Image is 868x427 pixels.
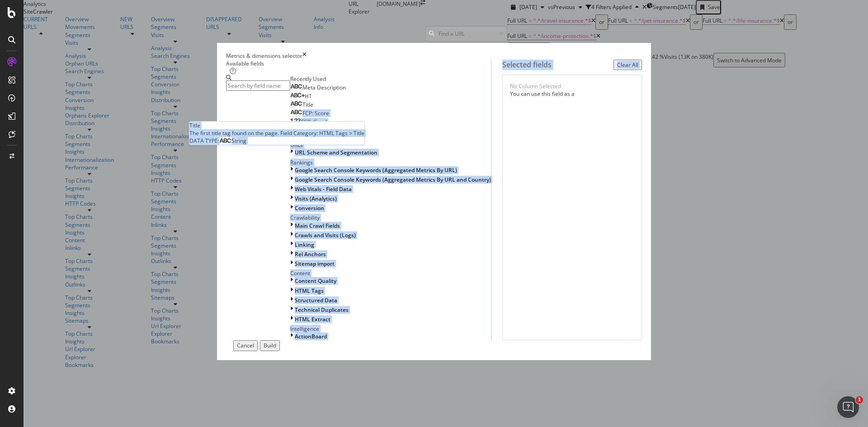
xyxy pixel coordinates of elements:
div: Intelligence [290,325,491,333]
span: ActionBoard [295,333,327,340]
div: Cancel [237,342,254,349]
span: Web Vitals - Field Data [295,185,352,193]
span: DATA TYPE: [189,137,219,145]
div: The first title tag found on the page. Field Category: HTML Tags > Title [189,129,364,137]
div: Recently Used [290,75,491,83]
button: Clear All [613,60,642,70]
div: modal [217,43,651,360]
div: Rankings [290,159,491,166]
div: Crawlability [290,214,491,221]
span: Meta Description [302,84,346,91]
div: All fields [290,133,491,141]
span: Structured Data [295,296,337,304]
div: Metrics & dimensions selector [226,52,302,60]
span: Content Quality [295,277,336,285]
span: Main Crawl Fields [295,222,340,230]
div: Selected fields [502,60,552,70]
div: Clear All [617,61,638,69]
div: Available fields [226,60,491,67]
span: Title [302,101,313,108]
span: FCP: Good [301,118,327,126]
span: H1 [305,92,312,100]
span: 1 [856,396,863,404]
div: times [302,52,307,60]
div: No Column Selected [510,82,561,90]
span: Linking [295,241,314,249]
span: Sitemap import [295,260,335,267]
span: URL Scheme and Segmentation [295,149,377,156]
span: Rel Anchors [295,250,326,258]
div: URLs [290,141,491,149]
div: Title [189,122,364,129]
button: Build [260,340,280,351]
span: Google Search Console Keywords (Aggregated Metrics By URL) [295,166,457,174]
iframe: Intercom live chat [837,396,859,418]
div: You can use this field as a [510,90,634,98]
span: Technical Duplicates [295,306,349,314]
span: Crawls and Visits (Logs) [295,231,356,239]
span: Visits (Analytics) [295,195,337,202]
div: Build [264,342,276,349]
span: HTML Tags [295,287,324,295]
span: Conversion [295,204,324,212]
div: Content [290,269,491,277]
button: Cancel [233,340,258,351]
input: Search by field name [226,80,290,91]
span: HTML Extract [295,315,330,323]
span: String [231,137,246,145]
span: Google Search Console Keywords (Aggregated Metrics By URL and Country) [295,176,491,183]
span: FCP: Score [302,109,329,117]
